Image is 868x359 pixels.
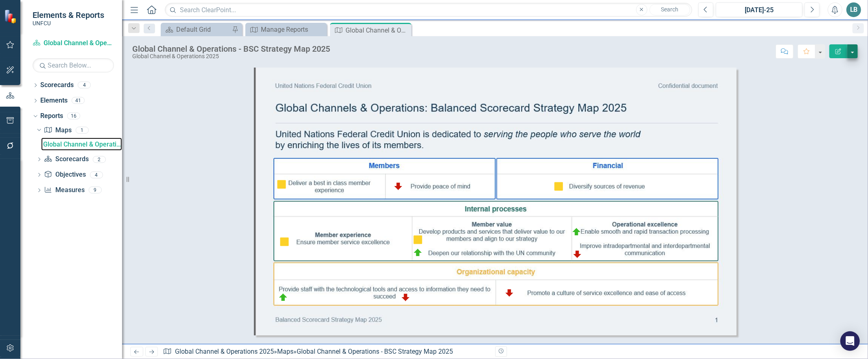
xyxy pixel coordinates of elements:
img: Ensure that staff has access to training [401,292,411,302]
div: 2 [93,156,106,163]
a: Elements [40,96,68,105]
div: 4 [90,171,103,178]
a: Maps [277,348,293,355]
button: [DATE]-25 [716,2,802,17]
div: Global Channel & Operations 2025 [132,53,767,59]
img: ClearPoint Strategy [4,9,18,23]
span: Search [661,6,678,13]
img: Ensure member service excellence [280,237,289,247]
a: Default Grid [163,24,230,35]
img: Enable smooth and rapid transaction processing [572,227,582,237]
div: 1 [76,127,89,134]
button: Search [649,4,690,15]
img: Develop products and services that deliver value to our members and align to our strategy [413,235,423,245]
div: » » [163,347,489,357]
div: 41 [72,97,85,104]
div: Global Channel & Operations - BSC Strategy Map 2025 [132,44,767,53]
div: Open Intercom Messenger [840,331,860,351]
a: Global Channel & Operations 2025 [175,348,274,355]
a: Objectives [44,170,85,179]
small: UNFCU [33,20,104,26]
div: Global Channel & Operations - BSC Strategy Map 2025 [345,25,409,35]
a: Global Channel & Operations 2025 [33,39,114,48]
a: Manage Reports [247,24,325,35]
a: Reports [40,112,63,121]
button: LB [846,2,861,17]
div: 16 [67,112,80,119]
div: Global Channel & Operations - BSC Strategy Map 2025 [43,141,122,148]
a: Scorecards [44,155,88,164]
div: 9 [89,187,102,194]
input: Search ClearPoint... [165,3,692,17]
a: Global Channel & Operations - BSC Strategy Map 2025 [41,138,122,151]
img: Diversify sources of revenue [554,182,564,191]
a: Scorecards [40,81,74,90]
img: Deliver a best in class member experience [277,179,286,189]
div: Default Grid [176,24,230,35]
div: Manage Reports [261,24,325,35]
img: Improve intradepartmental and interdepartmental communication [573,249,582,259]
span: Elements & Reports [33,10,104,20]
input: Search Below... [33,58,114,72]
a: Measures [44,186,84,195]
img: Provide staff with the technological tools and access to information to succeed [278,293,288,302]
img: Deepen our relationship with the UN community [413,248,423,258]
div: [DATE]-25 [719,5,800,15]
img: Promote a culture of service excellence and ease of access [505,288,514,298]
div: Global Channel & Operations - BSC Strategy Map 2025 [297,348,453,355]
div: 4 [78,82,91,89]
a: Maps [44,126,71,135]
img: Provide peace of mind [394,181,403,191]
img: Global Channel & Operations - BSC Strategy Map 2025 [254,68,737,335]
